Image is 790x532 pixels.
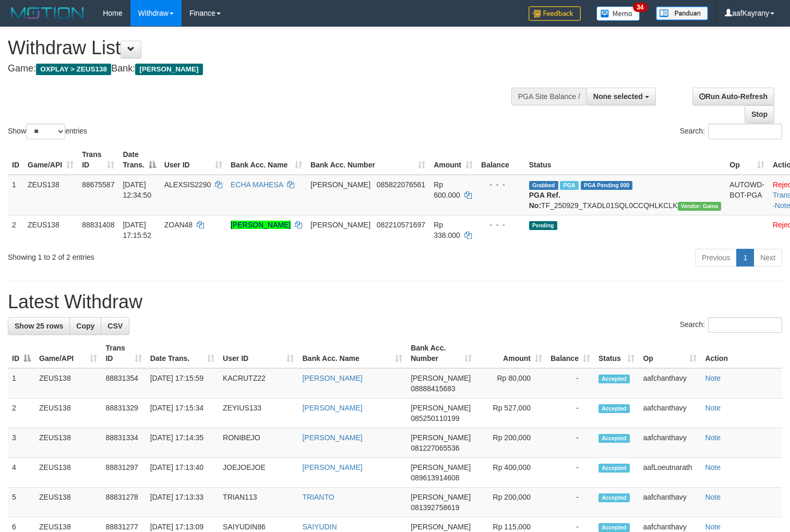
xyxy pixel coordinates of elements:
[160,145,226,175] th: User ID: activate to sort column ascending
[411,444,459,452] span: Copy 081227065536 to clipboard
[135,64,202,75] span: [PERSON_NAME]
[8,248,321,262] div: Showing 1 to 2 of 2 entries
[302,523,337,531] a: SAIYUDIN
[525,175,726,215] td: TF_250929_TXADL01SQL0CCQHLKCLK
[477,145,525,175] th: Balance
[546,398,594,428] td: -
[411,523,471,531] span: [PERSON_NAME]
[8,488,35,517] td: 5
[8,124,87,139] label: Show entries
[705,374,721,382] a: Note
[481,179,521,190] div: - - -
[476,368,546,398] td: Rp 80,000
[302,493,334,501] a: TRIANTO
[411,433,471,442] span: [PERSON_NAME]
[107,322,123,330] span: CSV
[310,221,370,229] span: [PERSON_NAME]
[101,338,146,368] th: Trans ID: activate to sort column ascending
[306,145,429,175] th: Bank Acc. Number: activate to sort column ascending
[26,124,65,139] select: Showentries
[82,180,114,189] span: 88675587
[377,180,425,189] span: Copy 085822076561 to clipboard
[8,317,70,335] a: Show 25 rows
[476,428,546,458] td: Rp 200,000
[310,180,370,189] span: [PERSON_NAME]
[708,317,782,333] input: Search:
[23,175,78,215] td: ZEUS138
[525,145,726,175] th: Status
[529,191,560,210] b: PGA Ref. No:
[123,221,151,239] span: [DATE] 17:15:52
[599,404,630,413] span: Accepted
[511,88,586,105] div: PGA Site Balance /
[302,374,362,382] a: [PERSON_NAME]
[411,414,459,422] span: Copy 085250110199 to clipboard
[411,384,456,393] span: Copy 08888415683 to clipboard
[639,488,701,517] td: aafchanthavy
[639,338,701,368] th: Op: activate to sort column ascending
[639,368,701,398] td: aafchanthavy
[8,38,516,58] h1: Withdraw List
[745,105,774,123] a: Stop
[639,458,701,488] td: aafLoeutnarath
[434,221,460,239] span: Rp 338.000
[8,145,23,175] th: ID
[736,249,754,267] a: 1
[725,175,769,215] td: AUTOWD-BOT-PGA
[599,523,630,532] span: Accepted
[639,398,701,428] td: aafchanthavy
[705,493,721,501] a: Note
[377,221,425,229] span: Copy 082210571697 to clipboard
[8,398,35,428] td: 2
[411,463,471,471] span: [PERSON_NAME]
[101,488,146,517] td: 88831278
[599,464,630,473] span: Accepted
[476,488,546,517] td: Rp 200,000
[219,428,298,458] td: RONIBEJO
[8,338,35,368] th: ID: activate to sort column descending
[164,221,193,229] span: ZOAN48
[701,338,782,368] th: Action
[146,368,219,398] td: [DATE] 17:15:59
[36,64,111,75] span: OXPLAY > ZEUS138
[546,458,594,488] td: -
[633,3,647,12] span: 34
[123,180,151,199] span: [DATE] 12:34:50
[411,404,471,412] span: [PERSON_NAME]
[529,6,581,21] img: Feedback.jpg
[35,428,101,458] td: ZEUS138
[82,221,114,229] span: 88831408
[599,434,630,443] span: Accepted
[35,368,101,398] td: ZEUS138
[76,322,94,330] span: Copy
[546,428,594,458] td: -
[231,221,291,229] a: [PERSON_NAME]
[101,368,146,398] td: 88831354
[302,463,362,471] a: [PERSON_NAME]
[101,428,146,458] td: 88831334
[8,64,516,74] h4: Game: Bank:
[146,458,219,488] td: [DATE] 17:13:40
[656,6,708,20] img: panduan.png
[725,145,769,175] th: Op: activate to sort column ascending
[8,215,23,245] td: 2
[546,488,594,517] td: -
[481,220,521,230] div: - - -
[599,493,630,502] span: Accepted
[680,124,782,139] label: Search:
[8,458,35,488] td: 4
[411,493,471,501] span: [PERSON_NAME]
[146,428,219,458] td: [DATE] 17:14:35
[231,180,283,189] a: ECHA MAHESA
[429,145,477,175] th: Amount: activate to sort column ascending
[560,181,578,190] span: Marked by aafpengsreynich
[753,249,782,267] a: Next
[15,322,63,330] span: Show 25 rows
[226,145,306,175] th: Bank Acc. Name: activate to sort column ascending
[23,215,78,245] td: ZEUS138
[302,433,362,442] a: [PERSON_NAME]
[101,398,146,428] td: 88831329
[219,398,298,428] td: ZEYIUS133
[705,523,721,531] a: Note
[118,145,160,175] th: Date Trans.: activate to sort column descending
